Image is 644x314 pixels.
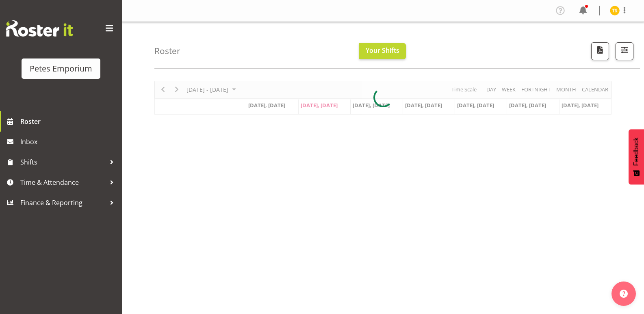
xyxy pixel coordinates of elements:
button: Feedback - Show survey [629,129,644,184]
button: Filter Shifts [616,42,633,60]
span: Time & Attendance [20,176,106,188]
h4: Roster [154,46,180,56]
button: Your Shifts [359,43,406,59]
span: Shifts [20,156,106,168]
span: Feedback [633,137,640,166]
div: Petes Emporium [30,63,92,75]
img: help-xxl-2.png [620,290,628,298]
button: Download a PDF of the roster according to the set date range. [591,42,609,60]
span: Your Shifts [366,46,399,55]
span: Roster [20,115,118,128]
img: tamara-straker11292.jpg [610,6,620,15]
span: Finance & Reporting [20,197,106,209]
img: Rosterit website logo [6,20,73,37]
span: Inbox [20,136,118,148]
